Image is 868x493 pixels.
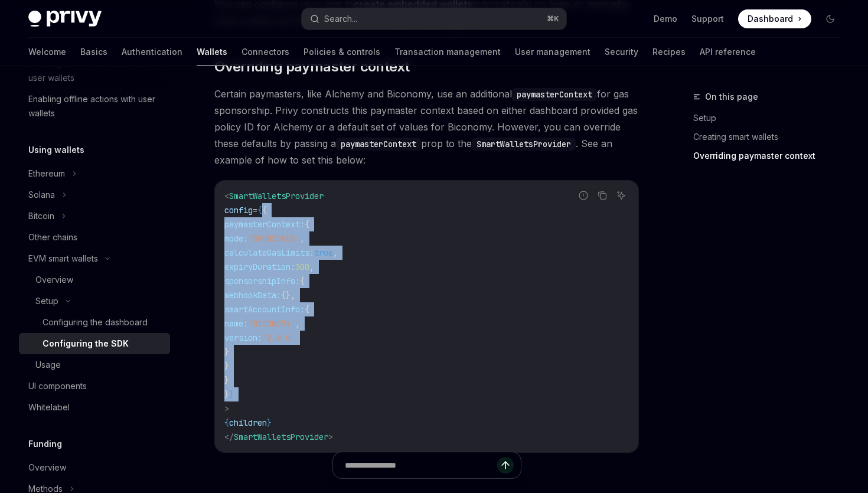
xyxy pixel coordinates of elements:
[224,290,281,301] span: webhookData:
[242,38,289,66] a: Connectors
[19,397,170,418] a: Whitelabel
[705,90,758,104] span: On this page
[515,38,590,66] a: User management
[28,252,98,266] div: EVM smart wallets
[281,290,295,301] span: {},
[253,205,257,216] span: =
[224,375,229,386] span: }
[28,38,66,66] a: Welcome
[295,262,309,272] span: 300
[224,403,229,414] span: >
[28,11,102,27] img: dark logo
[394,38,501,66] a: Transaction management
[19,227,170,248] a: Other chains
[262,332,295,343] span: '2.0.0'
[214,86,639,168] span: Certain paymasters, like Alchemy and Biconomy, use an additional for gas sponsorship. Privy const...
[28,92,163,120] div: Enabling offline actions with user wallets
[19,354,170,376] a: Usage
[214,57,409,76] span: Overriding paymaster context
[300,233,305,244] span: ,
[229,191,324,201] span: SmartWalletsProvider
[333,247,338,258] span: ,
[234,432,328,442] span: SmartWalletsProvider
[224,389,229,400] span: }
[576,188,591,203] button: Report incorrect code
[19,312,170,333] a: Configuring the dashboard
[28,209,54,223] div: Bitcoin
[224,191,229,201] span: <
[300,276,305,286] span: {
[35,358,61,372] div: Usage
[267,417,272,428] span: }
[224,347,229,357] span: }
[80,38,107,66] a: Basics
[19,376,170,397] a: UI components
[547,14,559,24] span: ⌘ K
[691,13,724,25] a: Support
[19,457,170,478] a: Overview
[19,89,170,124] a: Enabling offline actions with user wallets
[35,273,73,287] div: Overview
[224,276,300,286] span: sponsorshipInfo:
[738,9,811,28] a: Dashboard
[28,461,66,475] div: Overview
[654,13,677,25] a: Demo
[229,389,234,400] span: }
[224,432,234,442] span: </
[197,38,227,66] a: Wallets
[122,38,182,66] a: Authentication
[497,457,514,474] button: Send message
[595,188,610,203] button: Copy the contents from the code block
[224,205,253,216] span: config
[248,318,295,329] span: 'BICONOMY'
[224,247,314,258] span: calculateGasLimits:
[302,8,566,30] button: Search...⌘K
[224,262,295,272] span: expiryDuration:
[229,417,267,428] span: children
[328,432,333,442] span: >
[512,88,597,101] code: paymasterContext
[28,143,84,157] h5: Using wallets
[28,230,77,244] div: Other chains
[224,304,305,315] span: smartAccountInfo:
[305,219,309,230] span: {
[693,146,849,165] a: Overriding paymaster context
[693,109,849,128] a: Setup
[605,38,638,66] a: Security
[19,333,170,354] a: Configuring the SDK
[224,332,262,343] span: version:
[472,138,576,151] code: SmartWalletsProvider
[305,304,309,315] span: {
[43,337,129,351] div: Configuring the SDK
[224,233,248,244] span: mode:
[224,417,229,428] span: {
[700,38,756,66] a: API reference
[748,13,793,25] span: Dashboard
[262,205,267,216] span: {
[35,294,58,308] div: Setup
[43,315,148,329] div: Configuring the dashboard
[28,379,87,393] div: UI components
[304,38,380,66] a: Policies & controls
[324,12,357,26] div: Search...
[821,9,840,28] button: Toggle dark mode
[28,166,65,181] div: Ethereum
[248,233,300,244] span: 'SPONSORED'
[257,205,262,216] span: {
[295,318,300,329] span: ,
[224,219,305,230] span: paymasterContext:
[614,188,629,203] button: Ask AI
[309,262,314,272] span: ,
[224,361,229,371] span: }
[28,400,70,414] div: Whitelabel
[693,128,849,146] a: Creating smart wallets
[224,318,248,329] span: name:
[19,269,170,290] a: Overview
[314,247,333,258] span: true
[28,188,55,202] div: Solana
[336,138,421,151] code: paymasterContext
[652,38,686,66] a: Recipes
[28,437,62,451] h5: Funding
